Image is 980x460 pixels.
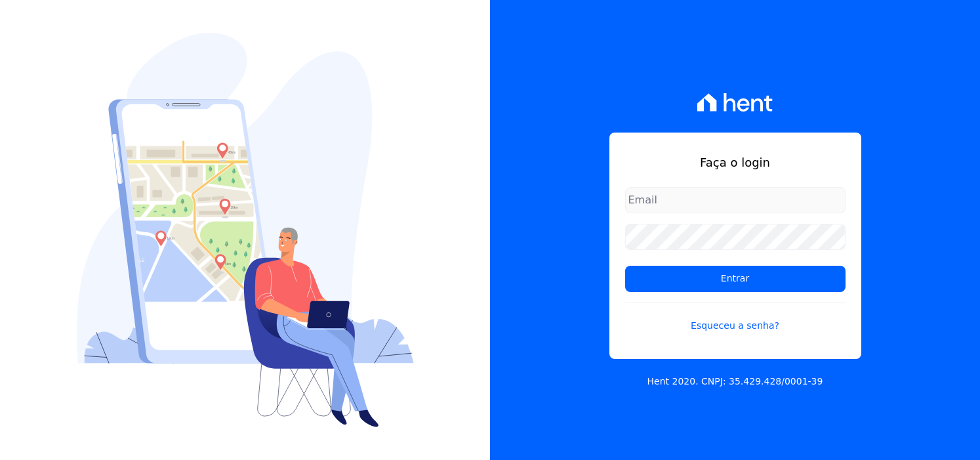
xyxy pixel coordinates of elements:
[625,266,846,292] input: Entrar
[625,187,846,213] input: Email
[647,375,823,388] p: Hent 2020. CNPJ: 35.429.428/0001-39
[77,33,414,427] img: Login
[625,154,846,171] h1: Faça o login
[625,303,846,333] a: Esqueceu a senha?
